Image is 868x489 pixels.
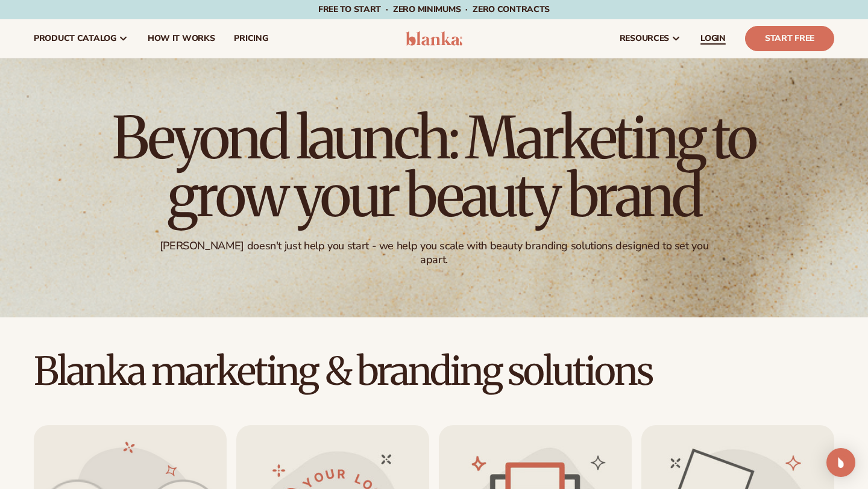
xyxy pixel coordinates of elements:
[148,34,215,43] span: How It Works
[102,109,766,225] h1: Beyond launch: Marketing to grow your beauty brand
[826,448,855,477] div: Open Intercom Messenger
[318,4,550,15] span: Free to start · ZERO minimums · ZERO contracts
[224,19,277,58] a: pricing
[610,19,691,58] a: resources
[34,34,116,43] span: product catalog
[745,26,834,51] a: Start Free
[406,31,463,46] img: logo
[151,239,717,267] div: [PERSON_NAME] doesn't just help you start - we help you scale with beauty branding solutions desi...
[700,34,726,43] span: LOGIN
[620,34,669,43] span: resources
[234,34,268,43] span: pricing
[24,19,138,58] a: product catalog
[138,19,225,58] a: How It Works
[691,19,735,58] a: LOGIN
